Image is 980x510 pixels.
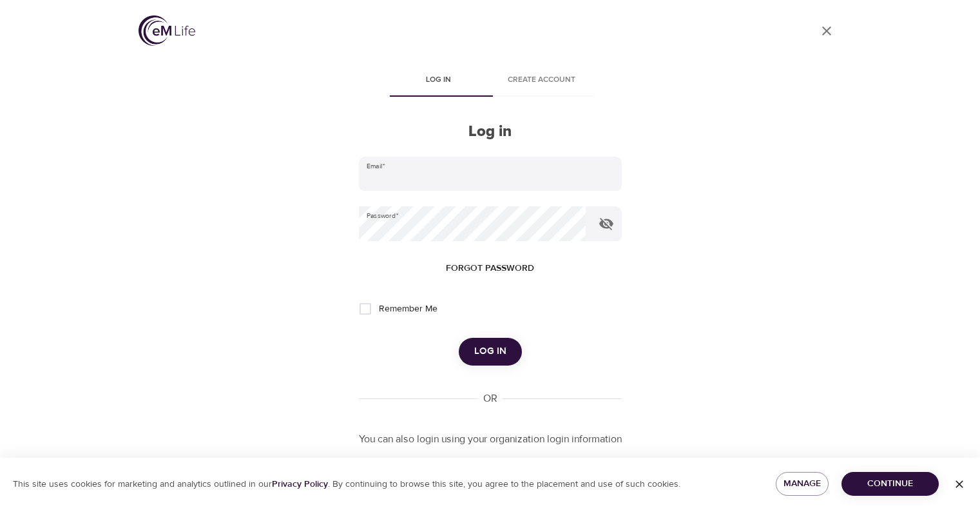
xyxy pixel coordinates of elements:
div: OR [478,391,503,406]
a: close [811,15,842,46]
button: Forgot password [441,257,539,280]
p: You can also login using your organization login information [359,432,622,447]
span: Log in [474,343,506,360]
button: Manage [776,472,829,496]
h2: Log in [359,123,622,141]
span: Log in [395,74,483,87]
div: disabled tabs example [359,66,622,97]
span: Continue [852,476,928,492]
button: Log in [459,338,522,365]
button: Continue [841,472,939,496]
span: Create account [498,74,586,87]
img: logo [139,15,195,46]
span: Manage [786,476,819,492]
span: Remember Me [379,302,437,316]
span: Forgot password [446,260,534,277]
a: Privacy Policy [272,478,328,490]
